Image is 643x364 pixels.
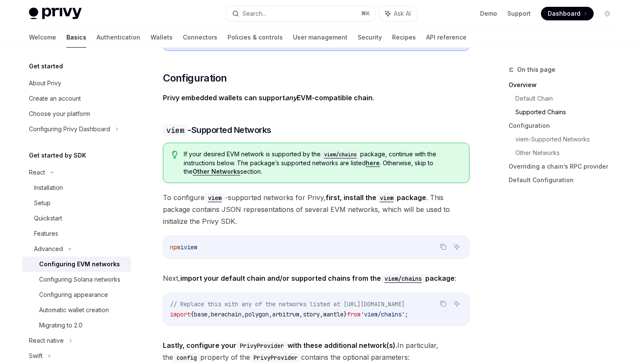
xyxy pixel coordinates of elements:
[250,353,301,362] code: PrivyProvider
[163,192,469,227] span: To configure -supported networks for Privy, . This package contains JSON representations of sever...
[285,93,297,102] em: any
[29,336,64,346] div: React native
[438,298,449,309] button: Copy the contents from the code block
[22,226,131,241] a: Features
[376,193,397,202] a: viem
[34,183,63,193] div: Installation
[184,150,461,176] span: If your desired EVM network is supported by the package, continue with the instructions below. Th...
[515,92,621,105] a: Default Chain
[509,173,621,187] a: Default Configuration
[29,27,56,48] a: Welcome
[326,193,426,202] strong: first, install the package
[29,167,45,178] div: React
[39,274,120,285] div: Configuring Solana networks
[394,9,411,18] span: Ask AI
[22,180,131,195] a: Installation
[517,65,555,75] span: On this page
[184,243,197,251] span: viem
[321,150,360,159] code: viem/chains
[22,257,131,272] a: Configuring EVM networks
[269,310,272,318] span: ,
[376,193,397,203] code: viem
[344,310,347,318] span: }
[515,105,621,119] a: Supported Chains
[29,124,110,134] div: Configuring Privy Dashboard
[163,93,373,102] strong: Privy embedded wallets can support EVM-compatible chain
[29,78,61,88] div: About Privy
[211,310,242,318] span: berachain
[180,243,184,251] span: i
[405,310,408,318] span: ;
[173,353,200,362] code: config
[22,318,131,333] a: Migrating to 2.0
[379,6,417,21] button: Ask AI
[321,150,360,158] a: viem/chains
[191,310,194,318] span: {
[170,310,191,318] span: import
[170,300,405,308] span: // Replace this with any of the networks listed at [URL][DOMAIN_NAME]
[22,195,131,211] a: Setup
[509,78,621,92] a: Overview
[392,27,416,48] a: Recipes
[97,27,140,48] a: Authentication
[163,339,469,363] span: In particular, the property of the contains the optional parameters:
[22,76,131,91] a: About Privy
[600,7,614,20] button: Toggle dark mode
[193,168,240,175] strong: Other Networks
[361,310,405,318] span: 'viem/chains'
[381,274,425,283] code: viem/chains
[163,124,188,136] code: viem
[320,310,323,318] span: ,
[451,298,462,309] button: Ask AI
[39,320,83,330] div: Migrating to 2.0
[39,259,120,269] div: Configuring EVM networks
[163,272,469,284] span: Next, :
[163,341,397,350] strong: Lastly, configure your with these additional network(s).
[226,6,375,21] button: Search...⌘K
[347,310,361,318] span: from
[22,302,131,318] a: Automatic wallet creation
[39,290,108,300] div: Configuring appearance
[170,243,180,251] span: npm
[323,310,344,318] span: mantle
[22,91,131,106] a: Create an account
[183,27,217,48] a: Connectors
[205,193,225,202] a: viem
[426,27,467,48] a: API reference
[358,27,382,48] a: Security
[366,159,380,167] a: here
[22,272,131,287] a: Configuring Solana networks
[208,310,211,318] span: ,
[242,8,266,19] div: Search...
[22,211,131,226] a: Quickstart
[228,27,283,48] a: Policies & controls
[303,310,320,318] span: story
[438,241,449,252] button: Copy the contents from the code block
[29,8,82,20] img: light logo
[34,213,62,223] div: Quickstart
[507,9,531,18] a: Support
[242,310,245,318] span: ,
[29,61,63,71] h5: Get started
[541,7,594,20] a: Dashboard
[34,198,51,208] div: Setup
[509,119,621,133] a: Configuration
[34,244,63,254] div: Advanced
[29,150,86,161] h5: Get started by SDK
[515,133,621,146] a: viem-Supported Networks
[548,9,580,18] span: Dashboard
[451,241,462,252] button: Ask AI
[172,151,178,158] svg: Tip
[480,9,497,18] a: Demo
[509,160,621,173] a: Overriding a chain’s RPC provider
[29,109,90,119] div: Choose your platform
[293,27,347,48] a: User management
[272,310,299,318] span: arbitrum
[163,71,227,85] span: Configuration
[515,146,621,160] a: Other Networks
[34,229,58,239] div: Features
[245,310,269,318] span: polygon
[22,287,131,302] a: Configuring appearance
[180,274,455,282] strong: import your default chain and/or supported chains from the package
[381,274,425,282] a: viem/chains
